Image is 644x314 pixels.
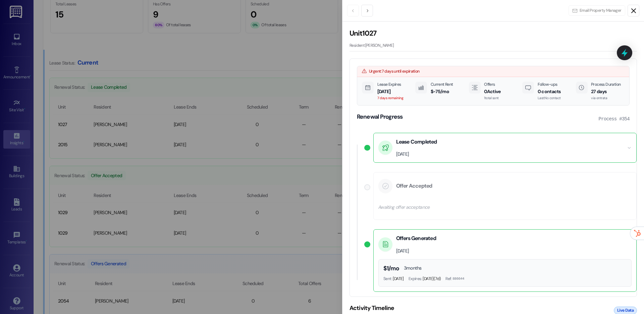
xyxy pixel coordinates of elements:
div: 0 Active [484,88,518,95]
h4: Offers Generated [396,234,632,243]
h3: Renewal Progress [357,113,402,121]
span: Process # 354 [599,116,630,123]
div: Lease Expires [377,82,411,88]
div: [DATE] [377,88,411,95]
div: $ -75 /mo [431,88,464,95]
span: Sent: [383,276,392,282]
h4: Lease Completed [396,138,624,146]
div: Lease Completed[DATE] [374,133,636,163]
div: via entrata [591,96,625,101]
button: Close [628,5,639,16]
span: [DATE] [393,276,404,282]
h1: Unit 1027 [350,29,637,38]
div: Last: No contact [538,96,571,101]
div: Process Duration [591,82,625,88]
span: Urgent: 7 days until expiration [369,69,420,75]
span: Expires: [409,276,422,282]
p: Resident: [PERSON_NAME] [350,43,637,49]
div: Follow-ups [538,82,571,88]
span: Awaiting offer acceptance [378,204,430,211]
span: [DATE] ( 7 d) [423,276,441,282]
div: 3 month s [404,265,622,272]
h4: Offer Accepted [396,182,632,190]
button: Next unit [361,5,373,16]
span: 886644 [452,276,464,281]
div: 0 contacts [538,88,571,95]
div: Current Rent [431,82,464,88]
div: 1 total sent [484,96,518,101]
div: $ 1 /mo [383,264,399,273]
time: [DATE] [396,247,632,254]
span: Ref: [445,276,451,282]
div: 7 days remaining [377,96,411,101]
div: 27 days [591,88,625,95]
h3: Activity Timeline [350,304,394,312]
div: Offers [484,82,518,88]
time: [DATE] [396,151,624,158]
